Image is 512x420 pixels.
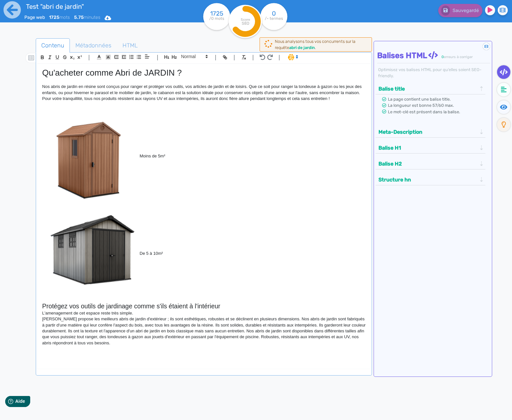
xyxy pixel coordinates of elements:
p: De 5 à 10m² [42,205,366,303]
span: HTML [117,37,143,54]
span: I.Assistant [285,53,300,61]
h4: Balises HTML [377,51,490,60]
b: 5.75 [74,15,84,20]
img: De 5 à 10m² [42,205,140,303]
a: HTML [117,38,143,53]
button: Balise H2 [377,158,479,169]
span: Aide [33,5,43,10]
span: | [252,53,254,62]
a: Métadonnées [70,38,117,53]
button: Structure hn [377,174,479,185]
tspan: 1725 [210,10,223,17]
input: title [24,1,178,12]
div: Structure hn [377,174,484,185]
h2: Protégez vos outils de jardinage comme s'ils étaient à l'intérieur [42,303,366,310]
p: [PERSON_NAME] propose les meilleurs abris de jardin d'extérieur ; ils sont esthétiques, robustes ... [42,316,366,346]
button: Balise title [377,83,479,94]
p: Nos abris de jardin en résine sont conçus pour ranger et protéger vos outils, vos articles de jar... [42,84,366,102]
span: | [215,53,216,62]
span: Sauvegardé [453,8,479,13]
span: Métadonnées [70,37,117,54]
span: Page web [24,15,45,20]
b: abri de jardin [289,45,315,50]
span: mots [49,15,70,20]
tspan: /- termes [265,16,283,21]
span: | [278,53,280,62]
span: | [88,53,90,62]
img: Moins de 5m² [42,108,140,205]
p: Moins de 5m² [42,108,366,205]
b: 1725 [49,15,59,20]
span: 0 [442,55,444,59]
span: La page contient une balise title. [388,97,451,102]
button: Meta-Description [377,127,479,137]
tspan: 0 [272,10,276,17]
div: Optimisez vos balises HTML pour qu’elles soient SEO-friendly. [377,67,490,79]
div: Balise title [377,83,484,94]
div: Balise H1 [377,142,484,153]
span: La longueur est bonne 57/60 max. [388,103,454,108]
span: Le mot-clé est présent dans la balise. [388,109,460,114]
div: Balise H2 [377,158,484,169]
span: | [234,53,235,62]
h1: Qu'acheter comme Abri de JARDIN ? [42,68,366,78]
span: | [157,53,158,62]
div: Meta-Description [377,127,484,137]
a: Contenu [36,38,70,53]
div: Nous analysons tous vos concurrents sur la requête . [275,38,369,51]
span: erreurs à corriger [444,55,473,59]
button: Sauvegardé [438,4,482,17]
tspan: Score [240,18,250,22]
span: Aligment [143,53,152,60]
button: Balise H1 [377,142,479,153]
tspan: /0 mots [209,16,224,21]
tspan: SEO [241,21,249,26]
p: L'amenagement de cet espace reste très simple. [42,310,366,316]
span: minutes [74,15,100,20]
span: Contenu [36,37,70,54]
